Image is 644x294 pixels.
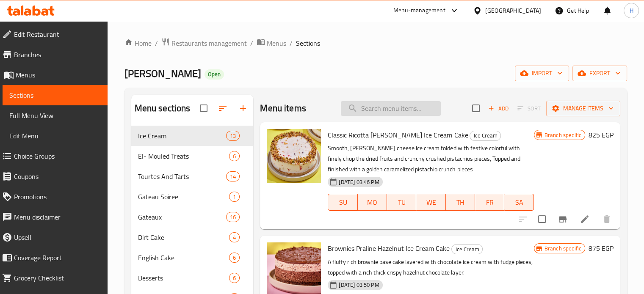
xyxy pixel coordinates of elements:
span: 13 [227,132,239,140]
div: Ice Cream13 [131,126,254,146]
div: items [229,192,240,202]
button: FR [475,194,504,211]
span: Gateaux [138,212,227,222]
span: 1 [229,193,239,201]
span: Upsell [14,232,101,242]
span: English Cake [138,253,229,263]
span: WE [420,196,442,209]
button: Branch-specific-item [553,209,573,229]
span: Ice Cream [138,131,227,141]
div: English Cake6 [131,247,254,268]
button: export [572,66,627,81]
span: 6 [229,274,239,282]
span: export [579,68,620,79]
span: H [629,6,633,15]
div: [GEOGRAPHIC_DATA] [485,6,541,15]
button: Add [485,102,512,115]
div: Ice Cream [451,244,483,254]
p: A fluffy rich brownie base cake layered with chocolate ice cream with fudge pieces, topped with a... [328,257,533,278]
div: items [229,232,240,242]
li: / [155,38,158,48]
span: 4 [229,234,239,242]
div: Dirt Cake4 [131,227,254,247]
input: search [341,101,441,116]
span: Sort sections [213,98,233,118]
button: import [515,66,569,81]
div: items [226,131,240,141]
span: Menus [267,38,286,48]
span: El- Mouled Treats [138,151,229,161]
span: TH [449,196,472,209]
div: items [226,171,240,181]
span: Select section [467,99,485,117]
span: Select all sections [195,99,213,117]
span: Ice Cream [470,131,500,140]
div: items [229,151,240,161]
button: delete [597,209,617,229]
div: Tourtes And Tarts14 [131,166,254,187]
a: Full Menu View [3,105,108,126]
li: / [250,38,253,48]
li: / [290,38,293,48]
span: Edit Menu [9,131,101,141]
div: Ice Cream [470,131,501,141]
span: Brownies Praline Hazelnut Ice Cream Cake [328,242,450,255]
div: items [226,212,240,222]
button: WE [416,194,445,211]
span: [DATE] 03:46 PM [335,178,382,186]
div: Desserts6 [131,268,254,288]
span: Select section first [512,102,546,115]
span: Menus [16,70,101,80]
span: 6 [229,254,239,262]
div: El- Mouled Treats6 [131,146,254,166]
h6: 875 EGP [589,242,614,254]
span: Ice Cream [452,245,482,254]
h6: 825 EGP [589,129,614,141]
div: items [229,253,240,263]
span: Restaurants management [171,38,247,48]
span: 16 [227,213,239,221]
button: Add section [233,98,253,118]
h2: Menu sections [135,102,191,115]
span: TU [390,196,413,209]
span: Classic Ricotta [PERSON_NAME] Ice Cream Cake [328,129,468,141]
span: [DATE] 03:50 PM [335,281,382,289]
span: Full Menu View [9,110,101,121]
a: Menus [257,38,286,49]
span: import [522,68,562,79]
nav: breadcrumb [124,38,627,49]
img: Classic Ricotta Cassata Ice Cream Cake [267,129,321,183]
button: SA [504,194,533,211]
button: TH [446,194,475,211]
div: Open [205,69,224,80]
span: [PERSON_NAME] [124,64,201,83]
a: Restaurants management [161,38,247,49]
span: Branch specific [541,131,585,139]
div: items [229,273,240,283]
div: Gateaux16 [131,207,254,227]
a: Edit Menu [3,126,108,146]
span: Branches [14,49,101,60]
span: Add [487,104,510,113]
button: TU [387,194,416,211]
span: Gateau Soiree [138,192,229,202]
span: Tourtes And Tarts [138,171,227,181]
span: Choice Groups [14,151,101,161]
a: Home [124,38,152,48]
span: Coverage Report [14,253,101,263]
span: Dirt Cake [138,232,229,242]
span: Sections [296,38,320,48]
span: Add item [485,102,512,115]
span: SU [332,196,354,209]
div: Gateau Soiree1 [131,187,254,207]
span: 6 [229,152,239,160]
span: Edit Restaurant [14,29,101,39]
span: 14 [227,173,239,181]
